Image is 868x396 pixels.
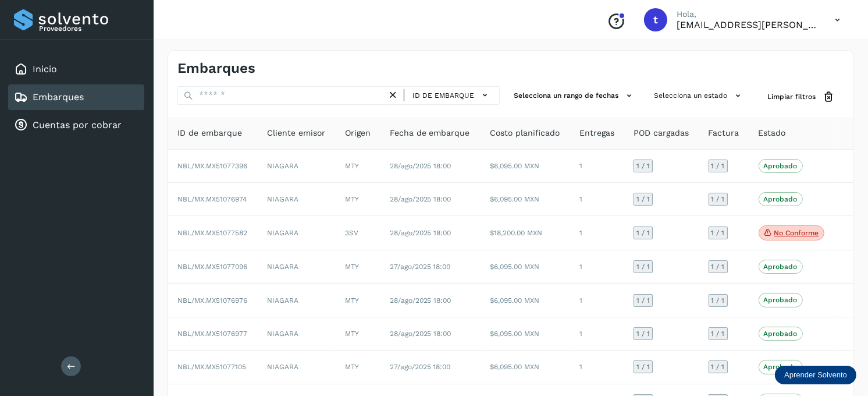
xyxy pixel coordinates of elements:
button: ID de embarque [409,87,495,104]
td: 1 [570,150,624,183]
td: MTY [336,317,380,351]
span: 1 / 1 [712,363,725,370]
p: Aprobado [764,195,798,203]
span: 1 / 1 [636,297,650,304]
p: Aprobado [764,296,798,304]
td: NIAGARA [258,317,336,351]
td: 1 [570,351,624,384]
td: $6,095.00 MXN [481,317,570,351]
span: NBL/MX.MX51077582 [177,229,247,237]
td: MTY [336,150,380,183]
p: Aprobado [764,330,798,338]
span: NBL/MX.MX51077105 [177,363,246,371]
a: Cuentas por cobrar [33,119,122,130]
p: Aprender Solvento [784,370,847,380]
td: MTY [336,351,380,384]
span: NBL/MX.MX51077396 [177,162,247,170]
td: $6,095.00 MXN [481,150,570,183]
button: Selecciona un estado [649,86,749,105]
span: 1 / 1 [712,162,725,169]
span: POD cargadas [634,127,689,139]
a: Embarques [33,91,84,102]
span: 1 / 1 [712,263,725,270]
span: 28/ago/2025 18:00 [390,296,451,305]
td: $18,200.00 MXN [481,216,570,250]
td: NIAGARA [258,183,336,216]
span: 28/ago/2025 18:00 [390,162,451,170]
span: ID de embarque [177,127,242,139]
span: 28/ago/2025 18:00 [390,229,451,237]
span: Entregas [579,127,614,139]
div: Embarques [8,84,144,110]
span: 28/ago/2025 18:00 [390,330,451,338]
td: NIAGARA [258,150,336,183]
span: 1 / 1 [712,196,725,203]
span: 28/ago/2025 18:00 [390,195,451,203]
span: 1 / 1 [712,229,725,236]
span: NBL/MX.MX51076977 [177,330,247,338]
span: ID de embarque [412,90,474,101]
span: Factura [709,127,739,139]
p: Aprobado [764,363,798,371]
h4: Embarques [177,60,255,77]
td: $6,095.00 MXN [481,250,570,284]
td: $6,095.00 MXN [481,351,570,384]
td: 1 [570,317,624,351]
td: 1 [570,216,624,250]
button: Selecciona un rango de fechas [509,86,640,105]
div: Aprender Solvento [775,366,856,384]
td: 1 [570,183,624,216]
td: $6,095.00 MXN [481,183,570,216]
p: Proveedores [39,24,140,33]
td: NIAGARA [258,250,336,284]
p: Hola, [677,9,816,19]
p: transportes.lg.lozano@gmail.com [677,19,816,30]
span: Origen [345,127,371,139]
span: 1 / 1 [636,196,650,203]
div: Inicio [8,56,144,82]
td: MTY [336,284,380,317]
span: 1 / 1 [712,297,725,304]
span: 1 / 1 [636,363,650,370]
span: Cliente emisor [267,127,325,139]
td: MTY [336,183,380,216]
span: 1 / 1 [712,330,725,337]
td: 3SV [336,216,380,250]
div: Cuentas por cobrar [8,112,144,138]
span: 1 / 1 [636,263,650,270]
td: NIAGARA [258,284,336,317]
p: Aprobado [764,162,798,170]
td: MTY [336,250,380,284]
p: Aprobado [764,263,798,271]
span: 1 / 1 [636,162,650,169]
span: 1 / 1 [636,330,650,337]
span: Costo planificado [490,127,560,139]
td: NIAGARA [258,351,336,384]
span: NBL/MX.MX51077096 [177,263,247,271]
p: No conforme [774,229,819,237]
button: Limpiar filtros [758,86,844,108]
td: $6,095.00 MXN [481,284,570,317]
td: NIAGARA [258,216,336,250]
span: Fecha de embarque [390,127,470,139]
span: 27/ago/2025 18:00 [390,263,451,271]
td: 1 [570,284,624,317]
span: 1 / 1 [636,229,650,236]
td: 1 [570,250,624,284]
span: NBL/MX.MX51076976 [177,296,247,305]
a: Inicio [33,63,57,75]
span: NBL/MX.MX51076974 [177,195,247,203]
span: 27/ago/2025 18:00 [390,363,451,371]
span: Estado [759,127,786,139]
span: Limpiar filtros [767,91,816,102]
